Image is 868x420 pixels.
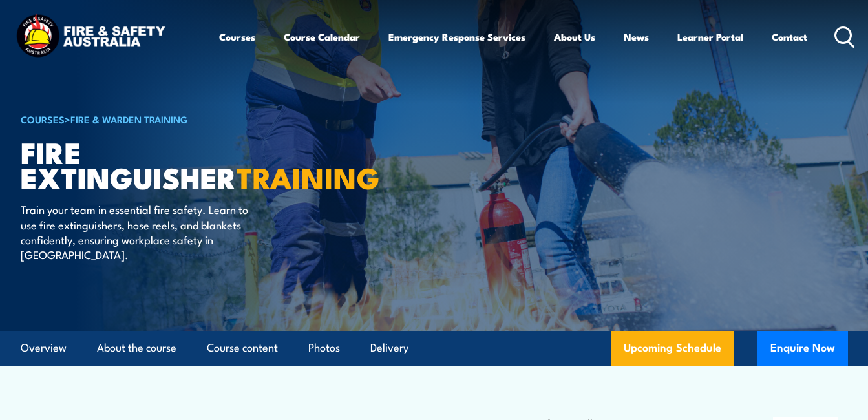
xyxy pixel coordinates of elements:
a: Contact [772,21,807,52]
a: Photos [308,331,340,365]
strong: TRAINING [237,154,380,199]
a: COURSES [21,112,65,126]
a: Course content [207,331,278,365]
a: Overview [21,331,67,365]
h1: Fire Extinguisher [21,139,340,189]
a: News [624,21,649,52]
a: Fire & Warden Training [70,112,188,126]
h6: > [21,111,340,127]
a: Emergency Response Services [388,21,525,52]
a: About the course [97,331,176,365]
a: Upcoming Schedule [611,331,734,366]
a: About Us [554,21,595,52]
button: Enquire Now [757,331,848,366]
a: Delivery [370,331,408,365]
a: Learner Portal [677,21,743,52]
a: Courses [219,21,255,52]
a: Course Calendar [284,21,360,52]
p: Train your team in essential fire safety. Learn to use fire extinguishers, hose reels, and blanke... [21,202,257,262]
